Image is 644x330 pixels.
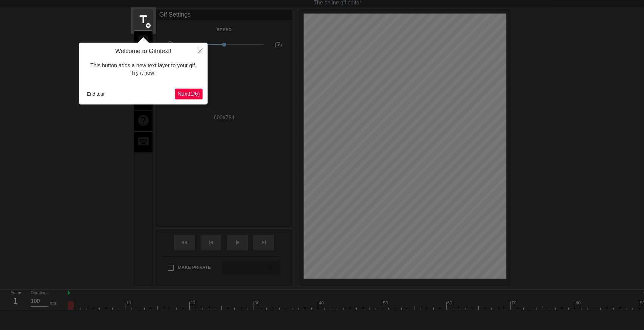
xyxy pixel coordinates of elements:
span: Next ( 1 / 6 ) [177,91,200,97]
div: This button adds a new text layer to your gif. Try it now! [84,55,202,84]
button: Next [175,89,202,99]
button: Close [193,43,208,58]
h4: Welcome to Gifntext! [84,48,202,55]
button: End tour [84,89,108,99]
